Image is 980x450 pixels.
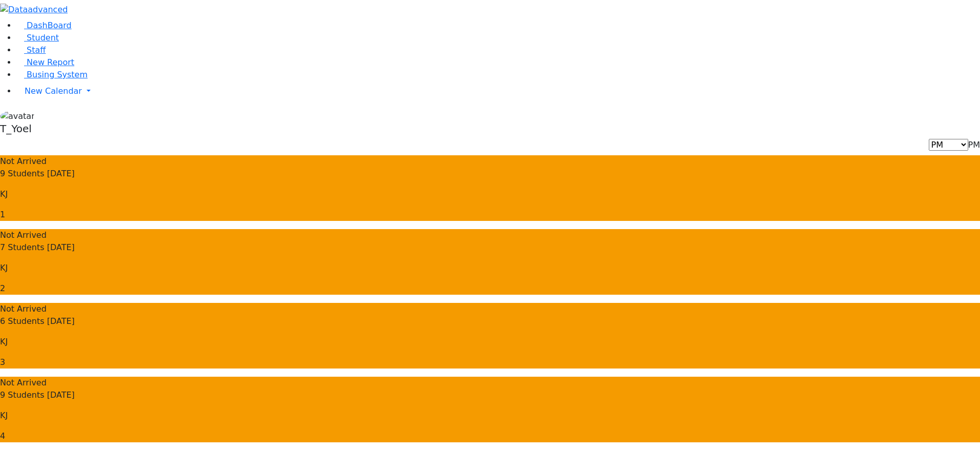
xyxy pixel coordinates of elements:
span: New Calendar [25,86,82,96]
a: DashBoard [16,21,72,30]
a: Student [16,33,59,43]
span: Staff [27,45,46,55]
a: New Report [16,57,74,67]
a: Staff [16,45,46,55]
a: Busing System [16,70,88,79]
span: New Report [27,57,74,67]
span: PM [968,140,980,150]
span: Busing System [27,70,88,79]
a: New Calendar [16,81,980,101]
span: Student [27,33,59,43]
span: DashBoard [27,21,72,30]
